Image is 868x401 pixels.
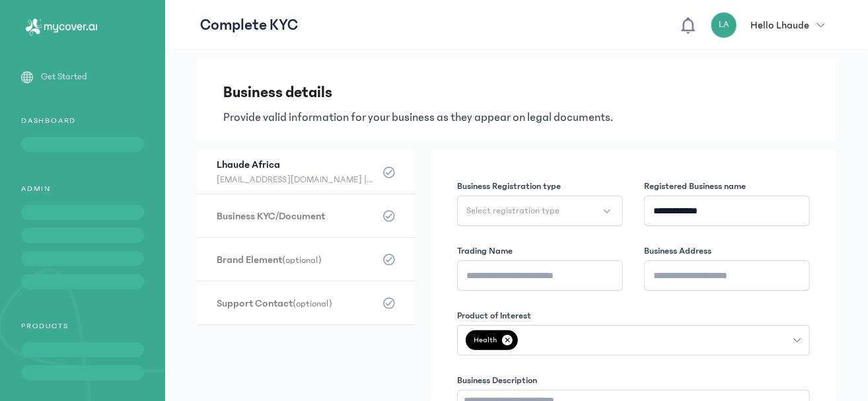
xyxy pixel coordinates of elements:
[750,17,809,33] p: Hello Lhaude
[217,157,375,172] h3: Lhaude Africa
[293,299,332,309] span: (optional)
[457,196,623,226] button: Select registration type
[457,244,513,258] label: Trading Name
[711,12,833,38] button: LAHello Lhaude
[217,172,375,188] span: [EMAIL_ADDRESS][DOMAIN_NAME] || 09071294282
[217,296,375,310] h3: Support Contact
[644,180,746,193] label: Registered Business name
[223,82,810,103] h3: Business details
[282,255,322,266] span: (optional)
[457,309,531,322] label: Product of Interest
[217,209,375,223] h3: Business KYC/Document
[200,15,298,36] p: Complete KYC
[217,252,375,267] h3: Brand Element
[457,374,537,387] label: Business Description
[466,330,518,350] span: Health
[457,325,810,355] button: Health✕
[223,108,810,127] p: Provide valid information for your business as they appear on legal documents.
[644,244,711,258] label: Business Address
[466,204,560,217] span: Select registration type
[41,70,87,84] p: Get Started
[457,180,561,193] label: Business Registration type
[502,335,513,346] p: ✕
[711,12,737,38] div: LA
